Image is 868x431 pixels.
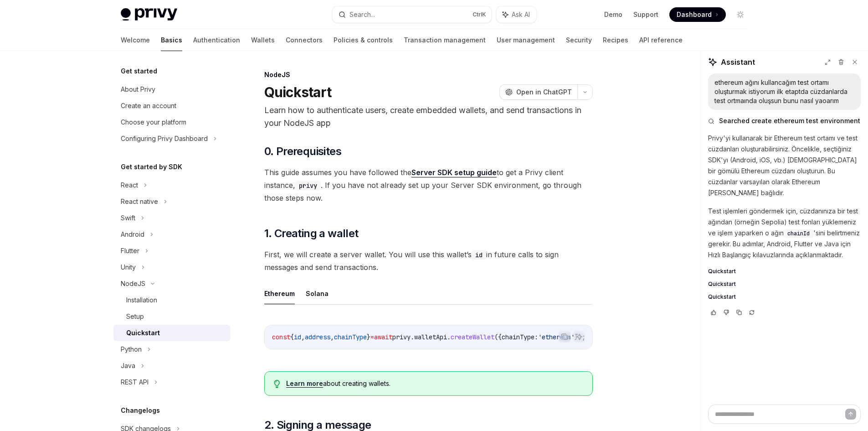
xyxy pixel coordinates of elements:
[264,166,593,204] span: This guide assumes you have followed the to get a Privy client instance, . If you have not alread...
[392,333,411,341] span: privy
[708,133,861,198] p: Privy'yi kullanarak bir Ethereum test ortamı ve test cüzdanları oluşturabilirsiniz. Öncelikle, se...
[274,380,280,388] svg: Tip
[121,161,182,172] h5: Get started by SDK
[286,379,583,388] div: about creating wallets.
[499,84,577,100] button: Open in ChatGPT
[708,116,861,125] button: Searched create ethereum test environment
[559,331,570,343] button: Copy the contents from the code block
[516,88,572,97] span: Open in ChatGPT
[113,114,230,130] a: Choose your platform
[494,333,502,341] span: ({
[286,29,323,51] a: Connectors
[512,10,530,19] span: Ask AI
[121,180,138,191] div: React
[121,344,142,355] div: Python
[330,333,334,341] span: ,
[113,98,230,114] a: Create an account
[669,7,726,22] a: Dashboard
[121,262,136,273] div: Unity
[121,196,158,207] div: React native
[290,333,294,341] span: {
[126,327,160,338] div: Quickstart
[451,333,494,341] span: createWallet
[473,11,486,18] span: Ctrl K
[332,6,492,23] button: Search...CtrlK
[708,280,861,288] a: Quickstart
[708,293,861,301] a: Quickstart
[677,10,712,19] span: Dashboard
[113,325,230,341] a: Quickstart
[604,10,622,19] a: Demo
[121,213,135,223] div: Swift
[294,333,301,341] span: id
[633,10,658,19] a: Support
[404,29,486,51] a: Transaction management
[414,333,447,341] span: walletApi
[349,9,375,20] div: Search...
[121,29,150,51] a: Welcome
[121,8,177,21] img: light logo
[264,283,295,304] button: Ethereum
[367,333,370,341] span: }
[126,295,157,306] div: Installation
[126,311,144,322] div: Setup
[566,29,592,51] a: Security
[121,405,160,416] h5: Changelogs
[161,29,182,51] a: Basics
[113,308,230,325] a: Setup
[719,116,860,125] span: Searched create ethereum test environment
[121,133,208,144] div: Configuring Privy Dashboard
[447,333,451,341] span: .
[121,245,139,256] div: Flutter
[295,181,321,191] code: privy
[845,409,856,420] button: Send message
[251,29,275,51] a: Wallets
[121,377,149,388] div: REST API
[264,248,593,274] span: First, we will create a server wallet. You will use this wallet’s in future calls to sign message...
[113,292,230,308] a: Installation
[708,268,736,275] span: Quickstart
[733,7,748,22] button: Toggle dark mode
[575,333,586,341] span: });
[301,333,305,341] span: ,
[370,333,374,341] span: =
[334,333,367,341] span: chainType
[502,333,538,341] span: chainType:
[472,250,486,260] code: id
[121,117,186,128] div: Choose your platform
[286,379,323,388] a: Learn more
[113,81,230,98] a: About Privy
[708,268,861,275] a: Quickstart
[374,333,392,341] span: await
[708,280,736,288] span: Quickstart
[121,360,135,371] div: Java
[787,230,810,237] span: chainId
[305,333,330,341] span: address
[121,278,145,289] div: NodeJS
[411,168,497,177] a: Server SDK setup guide
[264,226,359,241] span: 1. Creating a wallet
[496,6,536,23] button: Ask AI
[121,66,157,77] h5: Get started
[264,104,593,130] p: Learn how to authenticate users, create embedded wallets, and send transactions in your NodeJS app
[306,283,329,304] button: Solana
[639,29,683,51] a: API reference
[121,100,176,111] div: Create an account
[714,78,854,105] div: ethereum ağını kullancağım test ortamı oluşturmak istiyorum ilk etaptda cüzdanlarda test ortmaınd...
[721,57,755,68] span: Assistant
[708,206,861,260] p: Test işlemleri göndermek için, cüzdanınıza bir test ağından (örneğin Sepolia) test fonları yüklem...
[411,333,414,341] span: .
[264,84,332,100] h1: Quickstart
[121,229,144,240] div: Android
[603,29,628,51] a: Recipes
[538,333,575,341] span: 'ethereum'
[334,29,393,51] a: Policies & controls
[272,333,290,341] span: const
[121,84,155,95] div: About Privy
[264,144,341,159] span: 0. Prerequisites
[264,70,593,79] div: NodeJS
[708,293,736,301] span: Quickstart
[497,29,555,51] a: User management
[573,331,585,343] button: Ask AI
[193,29,240,51] a: Authentication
